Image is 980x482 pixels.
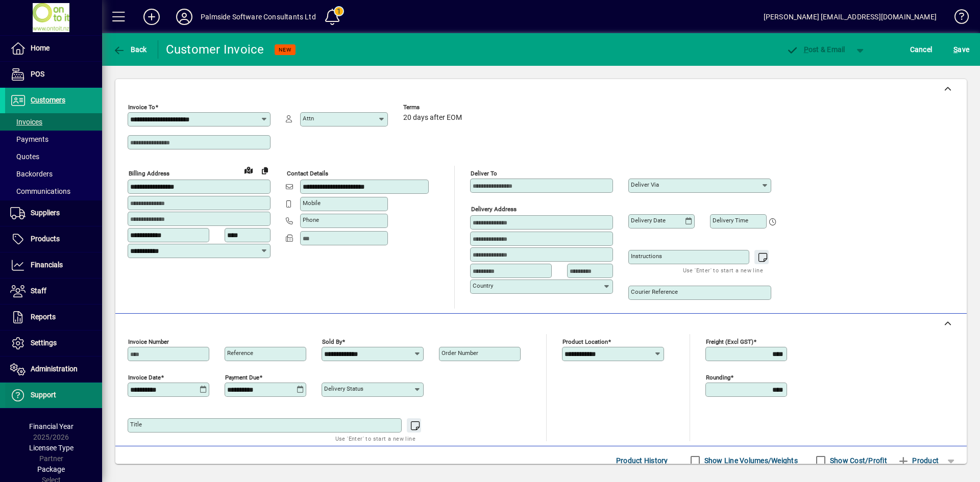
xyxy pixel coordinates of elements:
span: Settings [31,339,57,347]
span: Financials [31,261,63,269]
mat-label: Attn [303,115,314,122]
span: Invoices [10,118,42,126]
button: Product History [612,451,672,470]
span: ave [953,41,969,58]
mat-label: Product location [562,338,608,345]
div: Customer Invoice [166,41,264,58]
button: Copy to Delivery address [257,162,273,179]
a: View on map [240,162,257,178]
span: POS [31,70,44,78]
label: Show Line Volumes/Weights [702,455,798,466]
mat-label: Freight (excl GST) [706,338,753,345]
span: Customers [31,96,65,104]
mat-label: Country [473,282,493,289]
span: Financial Year [29,422,73,430]
span: NEW [279,46,291,53]
button: Save [951,40,972,59]
button: Post & Email [781,40,850,59]
mat-label: Invoice To [128,104,155,111]
div: [PERSON_NAME] [EMAIL_ADDRESS][DOMAIN_NAME] [764,9,937,25]
mat-label: Invoice number [128,338,169,345]
mat-label: Sold by [322,338,342,345]
mat-label: Rounding [706,374,730,381]
a: Payments [5,131,102,148]
span: Product [897,452,939,469]
a: Home [5,36,102,61]
a: Knowledge Base [947,2,967,35]
span: Quotes [10,153,39,161]
span: Suppliers [31,209,60,217]
span: S [953,45,958,54]
a: Staff [5,278,102,304]
a: Communications [5,183,102,200]
mat-label: Title [130,421,142,428]
span: Reports [31,313,56,321]
button: Profile [168,8,201,26]
mat-label: Order number [442,349,478,357]
app-page-header-button: Back [102,40,158,59]
a: Settings [5,331,102,356]
a: Invoices [5,113,102,131]
span: Staff [31,287,46,295]
mat-hint: Use 'Enter' to start a new line [335,433,415,444]
span: Communications [10,187,70,195]
span: Products [31,235,60,243]
a: Backorders [5,165,102,183]
mat-label: Deliver via [631,181,659,188]
span: ost & Email [786,45,845,54]
mat-label: Invoice date [128,374,161,381]
span: P [804,45,808,54]
button: Back [110,40,150,59]
span: Licensee Type [29,444,73,452]
mat-label: Payment due [225,374,259,381]
span: Home [31,44,50,52]
a: Suppliers [5,200,102,226]
a: Reports [5,305,102,330]
mat-label: Courier Reference [631,288,678,295]
a: Quotes [5,148,102,165]
span: Cancel [910,41,933,58]
span: Back [113,45,147,54]
mat-label: Delivery date [631,217,666,224]
button: Add [135,8,168,26]
mat-hint: Use 'Enter' to start a new line [683,264,763,276]
button: Product [892,451,944,470]
span: Support [31,391,56,399]
a: Administration [5,357,102,382]
label: Show Cost/Profit [828,455,887,466]
span: Package [37,465,65,473]
mat-label: Delivery time [713,217,748,224]
mat-label: Reference [227,349,253,357]
div: Palmside Software Consultants Ltd [201,9,316,25]
mat-label: Phone [303,216,319,223]
a: Support [5,383,102,408]
span: Payments [10,135,48,143]
mat-label: Delivery status [324,385,363,392]
span: 20 days after EOM [403,114,462,122]
a: Financials [5,252,102,278]
a: Products [5,226,102,252]
span: Backorders [10,170,53,178]
mat-label: Instructions [631,252,662,260]
span: Terms [403,104,464,111]
mat-label: Deliver To [471,170,497,177]
a: POS [5,62,102,87]
span: Administration [31,365,78,373]
span: Product History [616,452,668,469]
button: Cancel [908,40,935,59]
mat-label: Mobile [303,199,321,207]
